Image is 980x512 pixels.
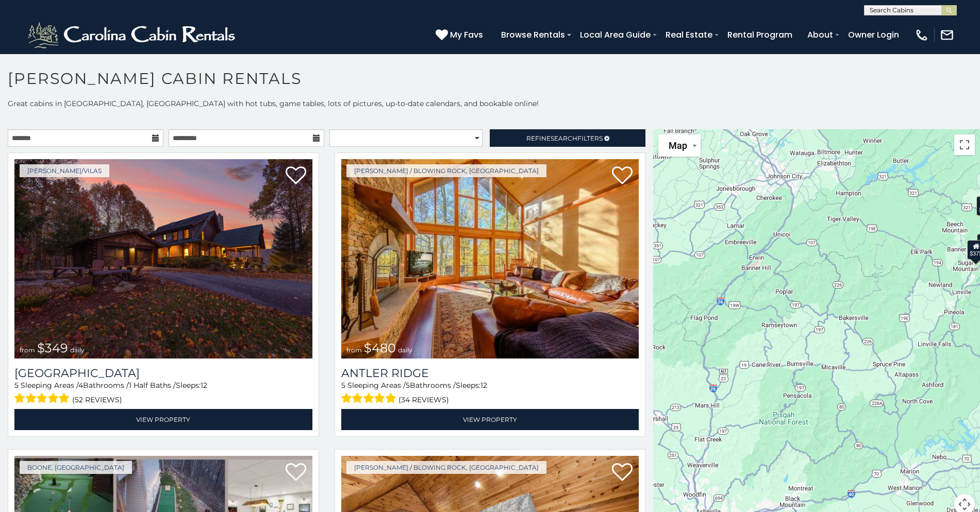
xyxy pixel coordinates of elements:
a: Real Estate [660,26,718,44]
a: [PERSON_NAME] / Blowing Rock, [GEOGRAPHIC_DATA] [346,164,546,177]
a: Add to favorites [286,462,306,484]
span: 5 [341,381,345,390]
a: RefineSearchFilters [490,129,645,147]
a: About [802,26,838,44]
span: 4 [78,381,83,390]
a: Rental Program [722,26,798,44]
button: Change map style [658,134,701,157]
span: daily [398,346,412,354]
h3: Diamond Creek Lodge [14,366,312,380]
img: mail-regular-white.png [940,28,954,42]
div: Sleeping Areas / Bathrooms / Sleeps: [14,380,312,406]
a: [GEOGRAPHIC_DATA] [14,366,312,380]
a: [PERSON_NAME]/Vilas [20,164,109,177]
img: phone-regular-white.png [915,28,929,42]
span: $480 [364,340,396,355]
span: daily [70,346,85,354]
a: View Property [341,409,639,430]
a: Diamond Creek Lodge from $349 daily [14,159,312,359]
a: Owner Login [843,26,904,44]
a: My Favs [436,28,486,42]
a: [PERSON_NAME] / Blowing Rock, [GEOGRAPHIC_DATA] [346,461,546,474]
img: Diamond Creek Lodge [14,159,312,359]
button: Toggle fullscreen view [954,134,975,155]
span: Search [551,134,577,142]
img: Antler Ridge [341,159,639,359]
a: Browse Rentals [496,26,570,44]
span: Refine Filters [526,134,603,142]
span: (34 reviews) [398,393,449,406]
div: Sleeping Areas / Bathrooms / Sleeps: [341,380,639,406]
span: 5 [406,381,410,390]
span: 5 [14,381,19,390]
span: from [346,346,362,354]
span: from [20,346,35,354]
img: White-1-2.png [26,20,240,50]
a: Boone, [GEOGRAPHIC_DATA] [20,461,132,474]
span: 12 [201,381,207,390]
span: My Favs [450,28,483,41]
span: 1 Half Baths / [129,381,176,390]
a: Local Area Guide [575,26,656,44]
a: Antler Ridge from $480 daily [341,159,639,359]
span: (52 reviews) [72,393,122,406]
span: Map [669,140,687,151]
span: $349 [37,340,68,355]
a: Add to favorites [612,462,633,484]
a: View Property [14,409,312,430]
a: Add to favorites [612,165,633,187]
a: Antler Ridge [341,366,639,380]
a: Add to favorites [286,165,306,187]
span: 12 [480,381,487,390]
